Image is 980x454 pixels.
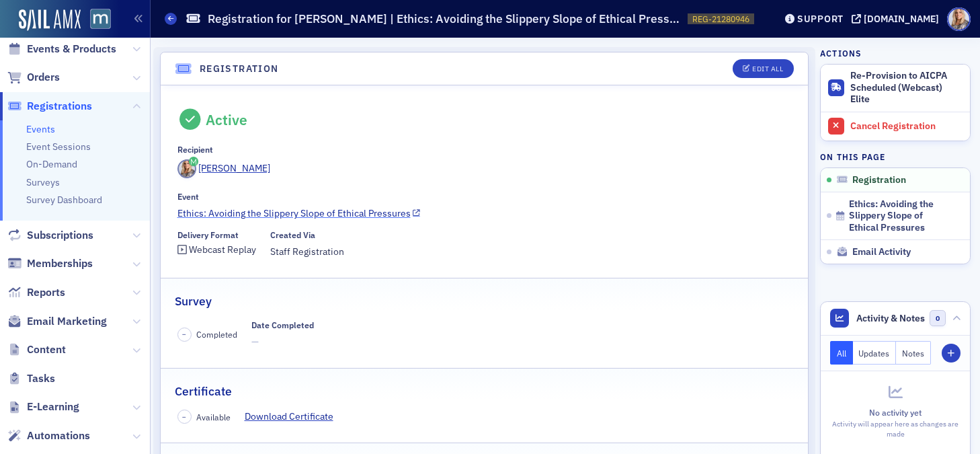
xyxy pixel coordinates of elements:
h4: Registration [200,62,279,76]
span: Staff Registration [270,245,344,259]
a: Survey Dashboard [26,194,102,206]
h4: Actions [820,47,862,59]
div: Event [177,192,199,202]
a: Memberships [7,256,93,271]
span: Registration [852,174,906,186]
div: Support [797,13,844,25]
a: Surveys [26,176,60,188]
span: — [251,335,314,349]
span: Activity & Notes [856,311,925,326]
a: Tasks [7,371,55,386]
button: Re-Provision to AICPA Scheduled (Webcast) Elite [821,65,970,112]
a: Cancel Registration [821,112,970,141]
span: Reports [27,285,65,300]
a: Ethics: Avoiding the Slippery Slope of Ethical Pressures [177,206,792,221]
a: Orders [7,70,60,85]
h2: Certificate [175,383,232,400]
div: Recipient [177,145,213,155]
a: Registrations [7,99,92,114]
div: No activity yet [830,406,961,418]
a: Download Certificate [245,410,343,424]
a: Events & Products [7,42,116,56]
span: Email Marketing [27,314,107,329]
div: Created Via [270,230,315,240]
span: E-Learning [27,400,79,414]
h4: On this page [820,151,971,163]
div: Edit All [752,65,783,73]
button: Edit All [733,59,793,78]
a: Reports [7,285,65,300]
span: Profile [947,7,971,31]
button: [DOMAIN_NAME] [852,14,944,24]
div: Date Completed [251,320,314,330]
span: 0 [930,310,946,327]
span: – [182,412,186,422]
span: Completed [196,328,237,340]
div: [DOMAIN_NAME] [864,13,939,25]
a: Content [7,342,66,357]
span: Orders [27,70,60,85]
button: Updates [853,341,897,365]
a: Subscriptions [7,228,93,243]
a: Events [26,123,55,135]
span: REG-21280946 [692,13,749,25]
span: Memberships [27,256,93,271]
span: Email Activity [852,246,911,258]
a: Automations [7,428,90,443]
img: SailAMX [90,9,111,30]
a: E-Learning [7,400,79,414]
a: Email Marketing [7,314,107,329]
a: Event Sessions [26,141,91,153]
h2: Survey [175,293,212,310]
span: Subscriptions [27,228,93,243]
span: Ethics: Avoiding the Slippery Slope of Ethical Pressures [849,198,952,234]
a: [PERSON_NAME] [177,159,271,178]
a: On-Demand [26,158,77,170]
a: View Homepage [81,9,111,32]
span: Registrations [27,99,92,114]
div: Cancel Registration [850,120,963,133]
img: SailAMX [19,9,81,31]
span: – [182,330,186,339]
div: Delivery Format [177,230,239,240]
div: [PERSON_NAME] [198,161,270,176]
div: Webcast Replay [189,246,256,254]
span: Events & Products [27,42,116,56]
span: Tasks [27,371,55,386]
div: Activity will appear here as changes are made [830,419,961,441]
span: Available [196,411,231,423]
div: Re-Provision to AICPA Scheduled (Webcast) Elite [850,70,963,106]
button: Notes [896,341,931,365]
h1: Registration for [PERSON_NAME] | Ethics: Avoiding the Slippery Slope of Ethical Pressures [208,11,681,27]
button: All [830,341,853,365]
span: Content [27,342,66,357]
div: Active [206,111,247,128]
span: Automations [27,428,90,443]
